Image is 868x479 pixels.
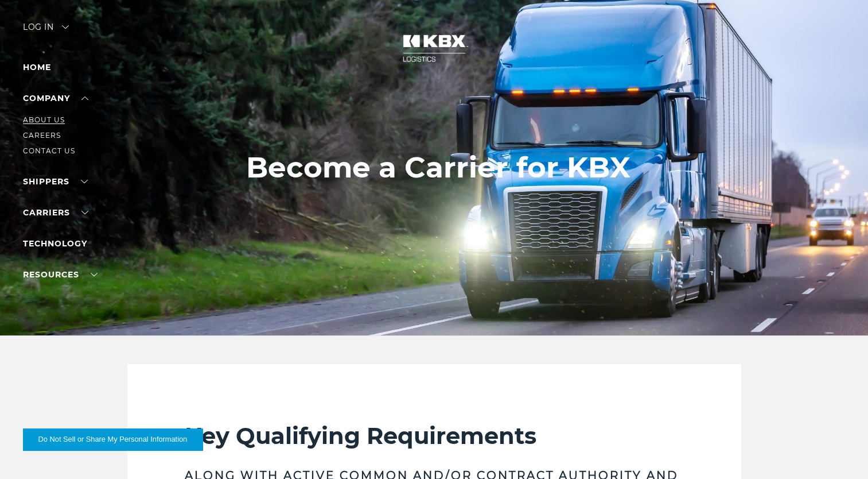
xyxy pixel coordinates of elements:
a: Technology [23,238,87,249]
iframe: Chat Widget [811,424,868,479]
img: kbx logo [391,23,477,74]
h2: Key Qualifying Requirements [185,422,684,450]
a: Contact Us [23,146,75,155]
a: Carriers [23,207,88,218]
h1: Become a Carrier for KBX [246,151,630,184]
a: SHIPPERS [23,176,88,187]
a: RESOURCES [23,269,98,280]
img: arrow [62,25,69,29]
a: Company [23,93,88,103]
a: About Us [23,115,65,124]
button: Do Not Sell or Share My Personal Information [23,428,203,450]
a: Careers [23,131,61,140]
a: Home [23,62,51,72]
div: Log in [23,23,69,40]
